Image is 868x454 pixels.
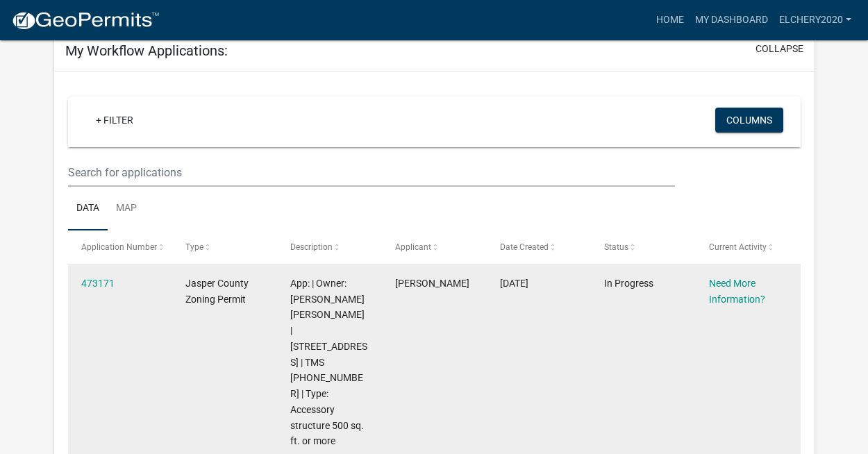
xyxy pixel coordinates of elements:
span: Date Created [500,242,549,252]
span: Applicant [395,242,431,252]
input: Search for applications [68,158,675,187]
datatable-header-cell: Type [172,230,277,264]
a: Elchery2020 [774,7,857,33]
span: Current Activity [709,242,767,252]
datatable-header-cell: Current Activity [696,230,801,264]
span: Placido [395,278,469,289]
span: Description [290,242,333,252]
a: Need More Information? [709,278,765,305]
span: Jasper County Zoning Permit [185,278,249,305]
span: Status [604,242,628,252]
span: 09/03/2025 [500,278,528,289]
a: + Filter [85,108,144,133]
button: Columns [715,108,783,133]
a: Map [108,187,145,231]
span: Type [185,242,203,252]
datatable-header-cell: Applicant [382,230,487,264]
datatable-header-cell: Application Number [68,230,173,264]
span: Application Number [81,242,157,252]
a: Home [651,7,690,33]
span: In Progress [604,278,653,289]
datatable-header-cell: Description [277,230,382,264]
span: App: | Owner: NUNEZ PLACIDO SANCHEZ | 572 FREEDOM PKWY | TMS 039-00-04-038 | Type: Accessory stru... [290,278,367,447]
button: collapse [756,42,803,56]
a: Data [68,187,108,231]
datatable-header-cell: Date Created [486,230,591,264]
h5: My Workflow Applications: [65,42,228,59]
datatable-header-cell: Status [591,230,696,264]
a: My Dashboard [690,7,774,33]
a: 473171 [81,278,115,289]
